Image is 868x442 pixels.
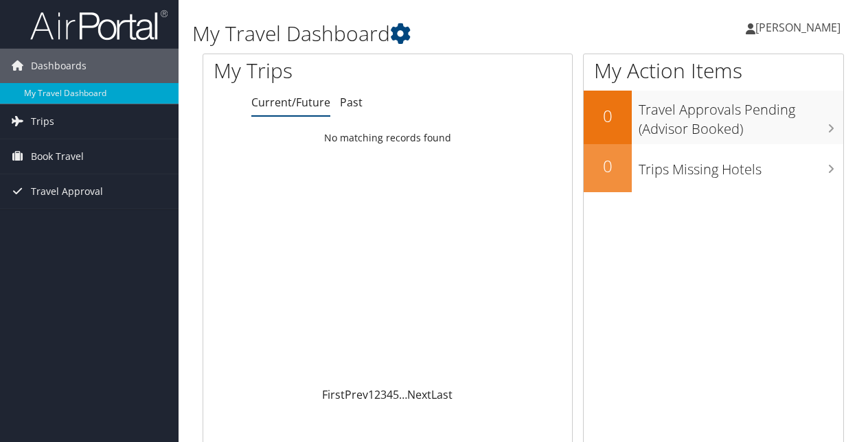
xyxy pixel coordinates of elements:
[584,104,632,128] h2: 0
[387,387,393,402] a: 4
[755,20,841,35] span: [PERSON_NAME]
[368,387,374,402] a: 1
[639,93,843,139] h3: Travel Approvals Pending (Advisor Booked)
[214,56,408,85] h1: My Trips
[31,174,103,209] span: Travel Approval
[340,95,363,110] a: Past
[374,387,380,402] a: 2
[746,7,854,48] a: [PERSON_NAME]
[203,126,572,150] td: No matching records found
[30,9,168,41] img: airportal-logo.png
[399,387,407,402] span: …
[393,387,399,402] a: 5
[251,95,330,110] a: Current/Future
[192,19,634,48] h1: My Travel Dashboard
[345,387,368,402] a: Prev
[31,139,84,174] span: Book Travel
[380,387,387,402] a: 3
[584,91,843,143] a: 0Travel Approvals Pending (Advisor Booked)
[431,387,453,402] a: Last
[584,144,843,192] a: 0Trips Missing Hotels
[322,387,345,402] a: First
[31,104,54,139] span: Trips
[639,153,843,179] h3: Trips Missing Hotels
[584,56,843,85] h1: My Action Items
[31,49,87,83] span: Dashboards
[407,387,431,402] a: Next
[584,154,632,178] h2: 0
